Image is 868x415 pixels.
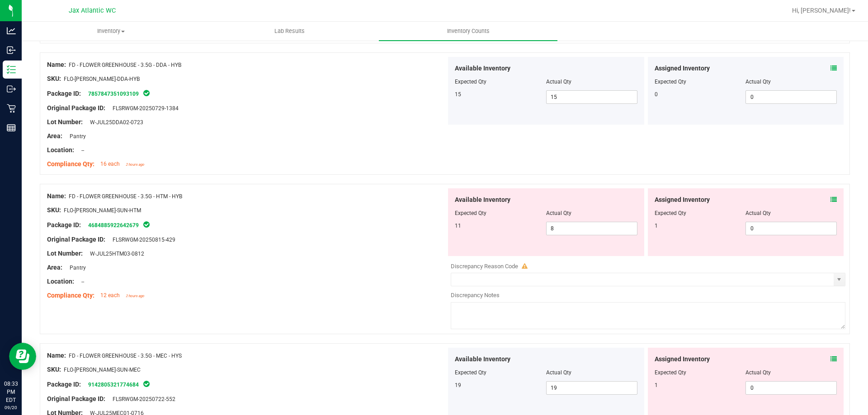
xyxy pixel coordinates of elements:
div: Actual Qty [745,78,837,86]
span: Package ID: [47,90,81,97]
span: Name: [47,61,66,68]
span: Area: [47,264,62,271]
inline-svg: Analytics [7,26,16,35]
span: Expected Qty [455,369,486,376]
span: Compliance Qty: [47,292,94,299]
a: Lab Results [200,22,379,41]
span: Assigned Inventory [655,195,710,205]
span: FD - FLOWER GREENHOUSE - 3.5G - DDA - HYB [69,62,181,68]
div: Discrepancy Notes [451,291,845,300]
span: Original Package ID: [47,104,105,112]
inline-svg: Retail [7,104,16,113]
span: Jax Atlantic WC [69,7,116,14]
span: Compliance Qty: [47,160,94,168]
span: FD - FLOWER GREENHOUSE - 3.5G - HTM - HYB [69,193,182,200]
div: 1 [655,381,746,389]
a: Inventory Counts [379,22,557,41]
div: 0 [655,90,746,98]
span: 2 hours ago [126,163,144,167]
span: Actual Qty [546,369,571,376]
span: FLO-[PERSON_NAME]-SUN-HTM [64,207,141,214]
div: Expected Qty [655,78,746,86]
inline-svg: Reports [7,123,16,132]
span: In Sync [142,89,151,98]
span: Inventory Counts [435,27,502,35]
span: Actual Qty [546,210,571,216]
span: Expected Qty [455,210,486,216]
input: 8 [547,222,637,235]
p: 09/20 [4,404,18,411]
span: Name: [47,192,66,200]
span: select [834,273,845,286]
span: FLO-[PERSON_NAME]-DDA-HYB [64,76,140,82]
span: -- [77,147,84,154]
p: 08:33 PM EDT [4,380,18,404]
span: Lab Results [262,27,317,35]
span: W-JUL25HTM03-0812 [85,251,144,257]
span: FLSRWGM-20250729-1384 [108,105,179,112]
span: 12 each [100,292,120,298]
input: 0 [746,222,836,235]
span: Available Inventory [455,195,510,205]
input: 0 [746,91,836,103]
span: 15 [455,91,461,98]
input: 0 [746,382,836,394]
inline-svg: Inventory [7,65,16,74]
span: -- [77,279,84,285]
span: FD - FLOWER GREENHOUSE - 3.5G - MEC - HYS [69,353,182,359]
div: Actual Qty [745,368,837,377]
span: Area: [47,132,62,140]
span: Available Inventory [455,64,510,73]
span: Lot Number: [47,250,83,257]
a: Inventory [22,22,200,41]
span: In Sync [142,379,151,388]
span: 19 [455,382,461,388]
span: 2 hours ago [126,294,144,298]
span: Actual Qty [546,79,571,85]
span: Lot Number: [47,118,83,126]
span: Discrepancy Reason Code [451,263,518,270]
span: FLSRWGM-20250815-429 [108,237,175,243]
span: Pantry [65,265,86,271]
span: Location: [47,146,74,154]
span: Pantry [65,133,86,140]
span: Package ID: [47,381,81,388]
inline-svg: Outbound [7,84,16,93]
span: Name: [47,352,66,359]
span: 16 each [100,161,120,167]
span: Original Package ID: [47,236,105,243]
input: 19 [547,382,637,394]
div: Expected Qty [655,368,746,377]
iframe: Resource center [9,343,36,370]
a: 9142805321774684 [88,382,139,388]
span: Package ID: [47,221,81,228]
span: Hi, [PERSON_NAME]! [792,7,851,14]
span: Original Package ID: [47,395,105,402]
div: Actual Qty [745,209,837,217]
span: Location: [47,278,74,285]
span: FLSRWGM-20250722-552 [108,396,175,402]
input: 15 [547,91,637,103]
span: W-JUL25DDA02-0723 [85,119,143,126]
a: 4684885922642679 [88,222,139,228]
div: 1 [655,222,746,230]
span: SKU: [47,75,61,82]
span: Assigned Inventory [655,354,710,364]
span: SKU: [47,206,61,214]
span: Available Inventory [455,354,510,364]
span: SKU: [47,366,61,373]
span: FLO-[PERSON_NAME]-SUN-MEC [64,367,141,373]
a: 7857847351093109 [88,91,139,97]
div: Expected Qty [655,209,746,217]
inline-svg: Inbound [7,46,16,55]
span: Inventory [22,27,200,35]
span: Assigned Inventory [655,64,710,73]
span: In Sync [142,220,151,229]
span: Expected Qty [455,79,486,85]
span: 11 [455,223,461,229]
